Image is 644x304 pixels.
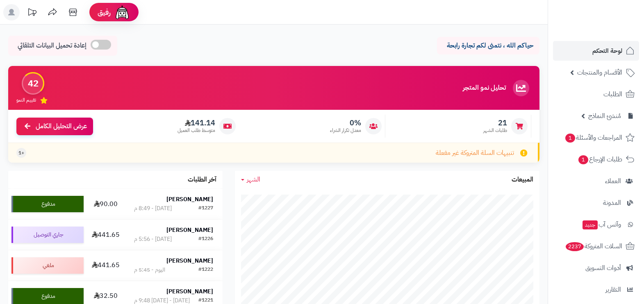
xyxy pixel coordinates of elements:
span: +1 [18,150,24,157]
span: متوسط طلب العميل [177,127,215,134]
div: #1222 [198,266,213,274]
a: لوحة التحكم [553,41,639,61]
span: إعادة تحميل البيانات التلقائي [18,41,86,50]
div: اليوم - 5:45 م [134,266,165,274]
span: الشهر [247,175,260,184]
div: [DATE] - 8:49 م [134,204,172,213]
span: السلات المتروكة [565,240,622,252]
td: 90.00 [87,189,125,219]
span: 141.14 [177,118,215,127]
a: طلبات الإرجاع1 [553,150,639,169]
div: جاري التوصيل [11,227,84,243]
a: عرض التحليل الكامل [16,118,93,135]
span: العملاء [605,175,621,187]
td: 441.65 [87,250,125,281]
span: الأقسام والمنتجات [577,67,622,78]
span: 1 [578,155,589,165]
a: التقارير [553,280,639,299]
span: مُنشئ النماذج [588,110,621,122]
a: المراجعات والأسئلة1 [553,128,639,147]
span: عرض التحليل الكامل [36,122,87,131]
div: [DATE] - 5:56 م [134,235,172,243]
p: حياكم الله ، نتمنى لكم تجارة رابحة [443,41,533,50]
span: المدونة [603,197,621,209]
span: طلبات الإرجاع [578,154,622,165]
span: المراجعات والأسئلة [564,132,622,143]
div: #1226 [198,235,213,243]
strong: [PERSON_NAME] [166,256,213,265]
span: 21 [483,118,507,127]
a: وآتس آبجديد [553,215,639,234]
div: مدفوع [11,196,84,212]
strong: [PERSON_NAME] [166,287,213,296]
span: التقارير [605,284,621,295]
a: تحديثات المنصة [22,4,42,23]
span: وآتس آب [582,219,621,230]
a: السلات المتروكة2237 [553,236,639,256]
a: أدوات التسويق [553,258,639,278]
span: 1 [565,134,576,143]
a: الشهر [241,175,260,184]
span: معدل تكرار الشراء [330,127,361,134]
span: أدوات التسويق [585,262,621,274]
a: المدونة [553,193,639,213]
span: تقييم النمو [16,97,36,104]
div: ملغي [11,257,84,274]
h3: تحليل نمو المتجر [463,84,506,92]
h3: آخر الطلبات [188,176,216,184]
span: الطلبات [603,88,622,100]
span: رفيق [98,7,111,17]
strong: [PERSON_NAME] [166,226,213,234]
a: العملاء [553,171,639,191]
a: الطلبات [553,84,639,104]
span: جديد [583,220,598,229]
span: 0% [330,118,361,127]
h3: المبيعات [512,176,533,184]
strong: [PERSON_NAME] [166,195,213,204]
span: طلبات الشهر [483,127,507,134]
div: #1227 [198,204,213,213]
td: 441.65 [87,220,125,250]
span: تنبيهات السلة المتروكة غير مفعلة [436,148,514,158]
img: logo-2.png [588,17,636,34]
span: 2237 [565,242,584,252]
span: لوحة التحكم [592,45,622,57]
img: ai-face.png [114,4,130,20]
